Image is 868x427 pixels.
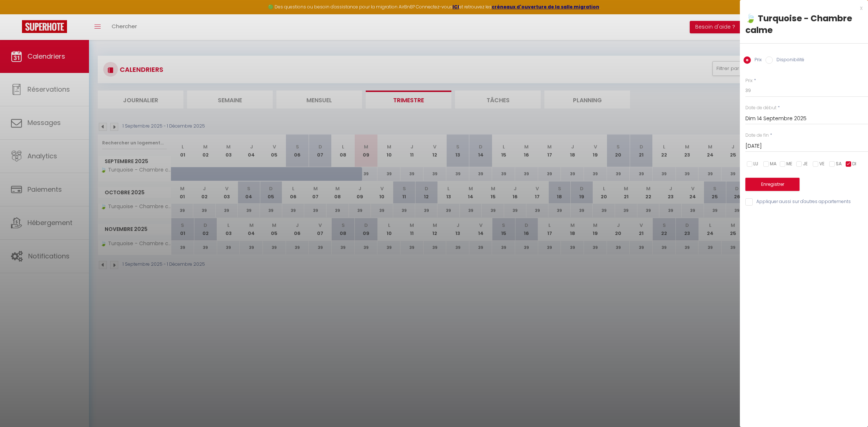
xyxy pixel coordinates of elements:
label: Disponibilité [773,56,804,65]
span: DI [852,161,856,168]
button: Enregistrer [745,178,800,191]
div: 🍃 Turquoise - Chambre calme [745,12,863,36]
span: JE [803,161,808,168]
label: Date de fin [745,132,769,139]
span: LU [753,161,758,168]
label: Prix [745,77,753,84]
span: VE [819,161,824,168]
span: ME [786,161,792,168]
div: x [740,4,863,12]
span: SA [836,161,842,168]
label: Prix [751,56,762,65]
label: Date de début [745,104,776,111]
span: MA [770,161,776,168]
